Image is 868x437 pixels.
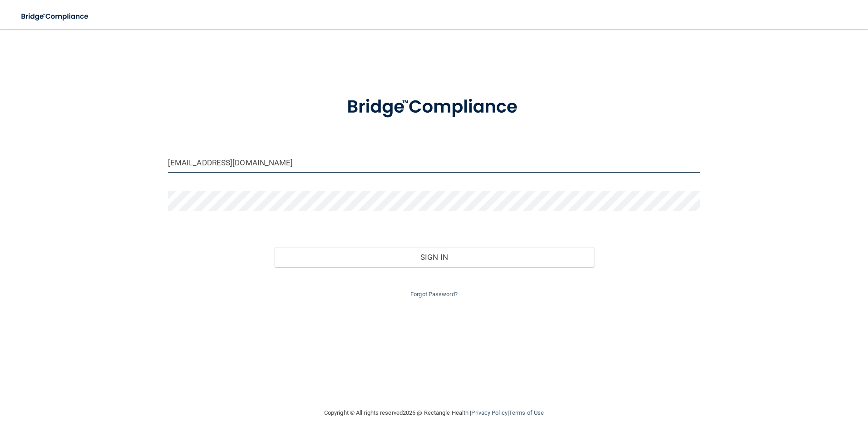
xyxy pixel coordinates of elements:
button: Sign In [274,247,594,267]
iframe: Drift Widget Chat Controller [711,372,857,409]
a: Privacy Policy [471,409,507,416]
img: bridge_compliance_login_screen.278c3ca4.svg [328,84,540,131]
a: Forgot Password? [410,291,458,298]
input: Email [168,153,700,173]
a: Terms of Use [509,409,544,416]
img: bridge_compliance_login_screen.278c3ca4.svg [14,7,97,26]
div: Copyright © All rights reserved 2025 @ Rectangle Health | | [268,398,600,427]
